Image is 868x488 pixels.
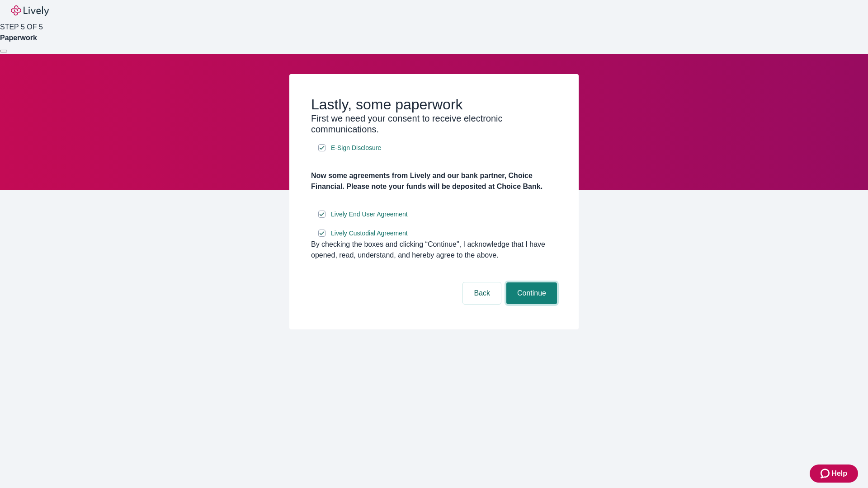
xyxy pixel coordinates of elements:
div: By checking the boxes and clicking “Continue", I acknowledge that I have opened, read, understand... [311,239,557,261]
span: Help [831,468,847,479]
a: e-sign disclosure document [329,209,410,220]
h2: Lastly, some paperwork [311,96,557,113]
span: Lively End User Agreement [331,210,408,219]
img: Lively [11,5,49,16]
span: Lively Custodial Agreement [331,229,408,238]
h3: First we need your consent to receive electronic communications. [311,113,557,135]
button: Continue [506,282,557,304]
a: e-sign disclosure document [329,228,410,239]
button: Zendesk support iconHelp [810,465,858,483]
h4: Now some agreements from Lively and our bank partner, Choice Financial. Please note your funds wi... [311,170,557,192]
svg: Zendesk support icon [821,468,831,479]
a: e-sign disclosure document [329,142,383,154]
span: E-Sign Disclosure [331,143,381,153]
button: Back [463,282,501,304]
